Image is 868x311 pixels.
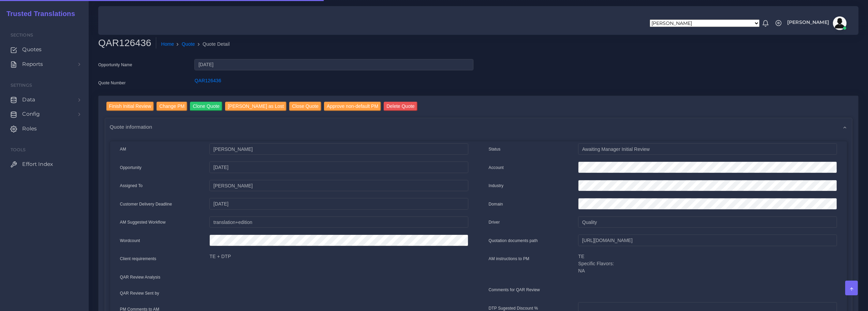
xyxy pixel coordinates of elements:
a: Roles [5,122,84,136]
label: Client requirements [120,256,157,262]
span: Roles [22,125,37,132]
span: Tools [11,147,26,152]
h2: QAR126436 [98,37,156,49]
a: Data [5,93,84,107]
label: Status [489,146,501,152]
a: Quotes [5,42,84,57]
span: Quotes [22,46,42,53]
label: Industry [489,183,504,189]
span: Config [22,110,40,118]
p: TE Specific Flavors: NA [578,253,837,274]
span: Quote information [110,123,152,131]
label: QAR Review Analysis [120,274,161,280]
a: Trusted Translations [2,8,75,19]
input: Close Quote [289,102,321,111]
label: Opportunity [120,165,142,171]
input: Delete Quote [384,102,417,111]
div: Quote information [105,118,852,136]
input: Finish Initial Review [106,102,154,111]
label: Wordcount [120,238,140,244]
label: Quotation documents path [489,238,538,244]
label: QAR Review Sent by [120,290,159,296]
img: avatar [833,16,847,30]
a: Reports [5,57,84,71]
label: AM [120,146,126,152]
span: Settings [11,83,32,88]
a: QAR126436 [194,78,221,83]
label: Opportunity Name [98,62,132,68]
label: AM Suggested Workflow [120,219,166,225]
a: Effort Index [5,157,84,171]
li: Quote Detail [195,41,230,48]
a: [PERSON_NAME]avatar [784,16,849,30]
input: Approve non-default PM [324,102,381,111]
label: Comments for QAR Review [489,287,540,293]
label: Driver [489,219,500,225]
input: pm [209,180,468,192]
span: Sections [11,32,33,38]
span: Reports [22,60,43,68]
input: Clone Quote [190,102,222,111]
input: [PERSON_NAME] as Lost [225,102,286,111]
label: AM instructions to PM [489,256,530,262]
span: Effort Index [22,160,53,168]
label: Quote Number [98,80,126,86]
label: Domain [489,201,503,207]
a: Config [5,107,84,121]
input: Change PM [157,102,187,111]
a: Quote [182,41,195,48]
p: TE + DTP [209,253,468,260]
label: Assigned To [120,183,143,189]
span: Data [22,96,35,103]
label: Customer Delivery Deadline [120,201,172,207]
label: Account [489,165,504,171]
span: [PERSON_NAME] [787,20,829,25]
h2: Trusted Translations [2,10,75,18]
a: Home [161,41,174,48]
